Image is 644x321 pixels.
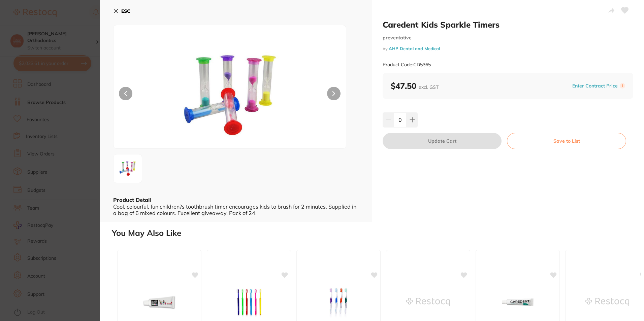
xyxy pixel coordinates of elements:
b: ESC [121,8,130,14]
img: MjktanBnLTQ1MjMz [116,156,140,181]
img: Toothbrush for Kids, Soft Bristles [585,285,629,319]
label: i [620,83,625,88]
h2: You May Also Like [112,228,641,238]
button: Enter Contract Price [570,83,620,89]
span: excl. GST [419,84,439,90]
button: Save to List [507,133,626,149]
button: ESC [113,5,130,17]
h2: Caredent Kids Sparkle Timers [383,20,633,30]
a: AHP Dental and Medical [389,46,440,51]
button: Update Cart [383,133,502,149]
img: Caredent Kids Toothpaste Strawberry 45g [137,285,181,319]
img: Caredent Toothpaste Spearmint 45g [496,285,540,319]
small: preventative [383,35,633,41]
img: Sparkle Adult Soft Toothbrushes, Pack of 72 [227,285,271,319]
div: Cool, colourful, fun children?s toothbrush timer encourages kids to brush for 2 minutes. Supplied... [113,204,358,216]
small: by [383,46,633,51]
img: MjktanBnLTQ1MjMz [160,42,299,148]
small: Product Code: CD5365 [383,62,431,68]
b: $47.50 [391,81,439,91]
img: Caredent S-Class Soft Toothbrush [317,285,360,319]
img: Caredent Disclosing Tablets Retail (10x20) [406,285,450,319]
b: Product Detail [113,197,151,203]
